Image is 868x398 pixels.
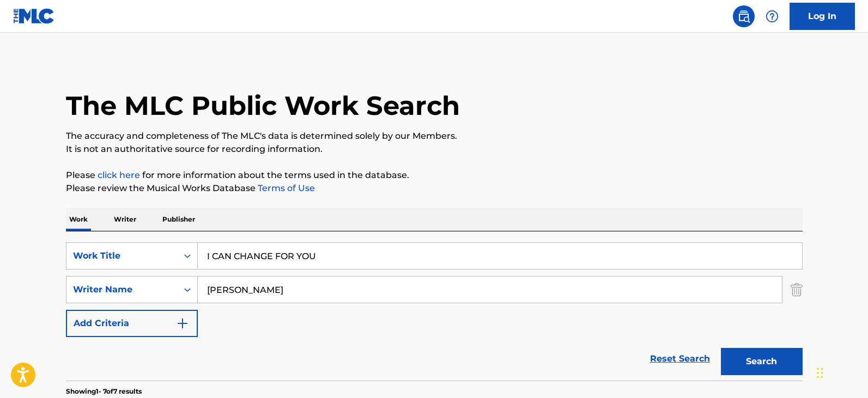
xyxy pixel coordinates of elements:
[66,387,142,396] p: Showing 1 - 7 of 7 results
[790,3,855,30] a: Log In
[159,208,198,231] p: Publisher
[66,310,198,337] button: Add Criteria
[766,10,779,23] img: help
[66,89,460,122] h1: The MLC Public Work Search
[66,169,803,182] p: Please for more information about the terms used in the database.
[73,249,171,262] div: Work Title
[761,5,783,27] div: Help
[66,143,803,156] p: It is not an authoritative source for recording information.
[721,348,803,375] button: Search
[733,5,755,27] a: Public Search
[98,170,140,180] a: click here
[66,242,803,381] form: Search Form
[645,347,715,371] a: Reset Search
[256,183,315,193] a: Terms of Use
[73,283,171,296] div: Writer Name
[66,208,91,231] p: Work
[176,317,189,330] img: 9d2ae6d4665cec9f34b9.svg
[737,10,750,23] img: search
[814,346,868,398] iframe: Chat Widget
[13,8,55,24] img: MLC Logo
[66,182,803,195] p: Please review the Musical Works Database
[817,357,823,389] div: Drag
[111,208,139,231] p: Writer
[791,276,803,303] img: Delete Criterion
[66,130,803,143] p: The accuracy and completeness of The MLC's data is determined solely by our Members.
